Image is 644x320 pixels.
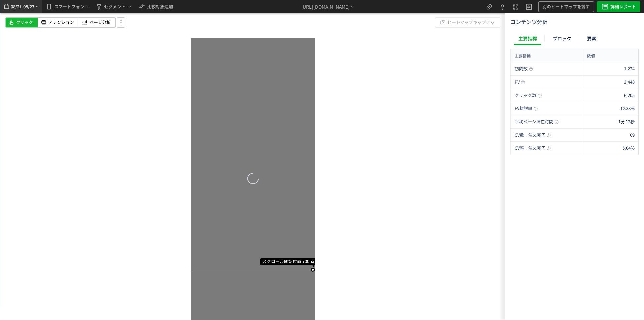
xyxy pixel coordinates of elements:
span: 比較対象追加 [147,3,173,10]
span: アテンション [48,20,74,26]
span: セグメント [104,1,126,12]
div: [URL][DOMAIN_NAME] [301,3,350,10]
span: スマートフォン [54,1,84,12]
button: ヒートマップキャプチャ [435,17,500,28]
span: ヒートマップキャプチャ [447,18,495,27]
span: クリック [16,20,33,26]
span: ページ分析 [89,20,111,26]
